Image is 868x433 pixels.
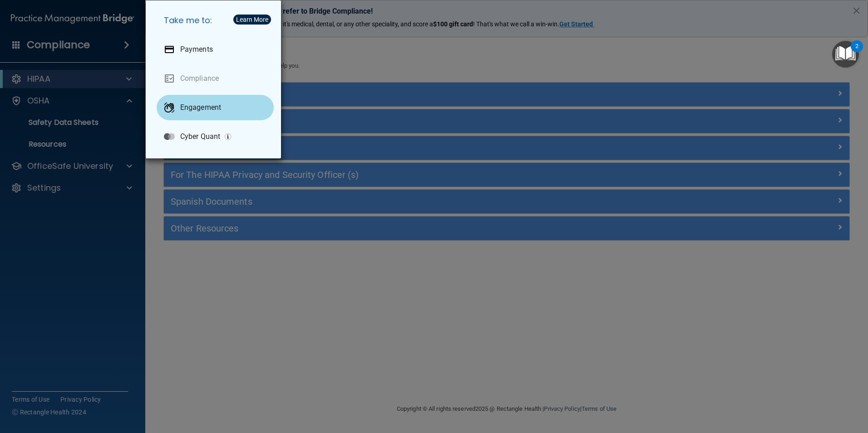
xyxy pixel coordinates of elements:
p: Payments [180,45,213,54]
h5: Take me to: [157,8,274,33]
a: Cyber Quant [157,124,274,149]
a: Payments [157,37,274,62]
div: 2 [855,46,858,58]
div: Learn More [236,16,268,23]
button: Learn More [233,15,271,25]
p: Cyber Quant [180,132,220,141]
button: Open Resource Center, 2 new notifications [832,41,859,68]
a: Compliance [157,66,274,91]
p: Engagement [180,103,221,112]
a: Engagement [157,95,274,120]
